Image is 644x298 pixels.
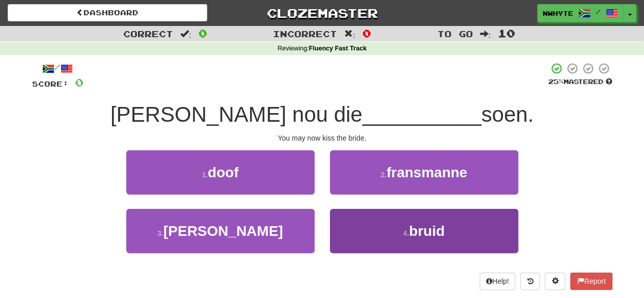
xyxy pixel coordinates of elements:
small: 2 . [380,171,386,179]
span: fransmanne [386,165,467,180]
button: Round history (alt+y) [520,273,540,290]
button: Report [570,273,612,290]
a: Dashboard [8,4,207,21]
span: 0 [75,76,83,89]
span: To go [437,29,472,39]
small: 4 . [403,229,409,237]
small: 3 . [157,229,163,237]
small: 1 . [202,171,208,179]
span: 0 [199,27,207,39]
span: [PERSON_NAME] nou die [110,102,362,126]
span: bruid [409,223,444,239]
button: 2.fransmanne [330,150,518,195]
span: __________ [362,102,482,126]
span: [PERSON_NAME] [163,223,283,239]
button: 3.[PERSON_NAME] [126,209,315,253]
span: Correct [123,29,173,39]
span: soen. [481,102,534,126]
button: 1.doof [126,150,315,195]
span: : [480,30,491,38]
span: Incorrect [273,29,337,39]
span: : [344,30,355,38]
button: Help! [480,273,516,290]
div: You may now kiss the bride. [32,133,612,143]
span: 10 [498,27,515,39]
span: doof [208,165,239,180]
span: : [180,30,191,38]
a: nwhyte / [537,4,624,22]
span: / [596,8,601,15]
span: Score: [32,79,69,88]
div: / [32,62,83,75]
div: Mastered [548,77,612,87]
a: Clozemaster [222,4,422,22]
span: nwhyte [543,9,573,18]
span: 0 [362,27,371,39]
span: 25 % [548,77,564,86]
button: 4.bruid [330,209,518,253]
strong: Fluency Fast Track [309,45,367,52]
